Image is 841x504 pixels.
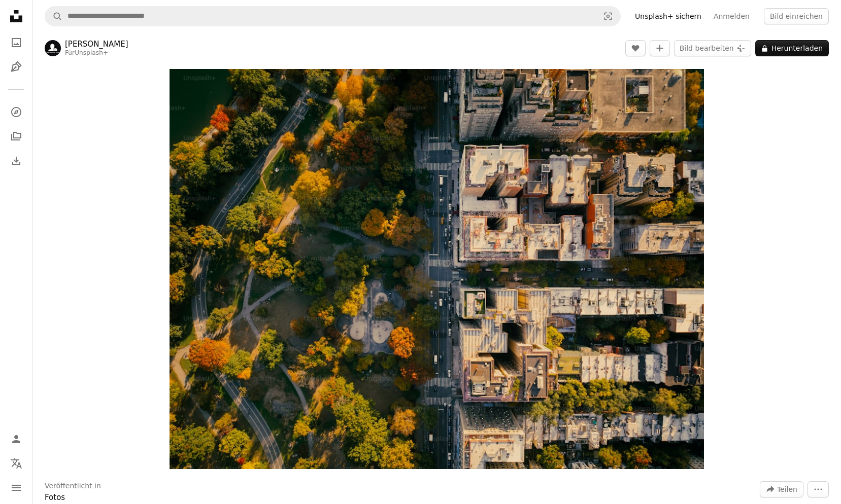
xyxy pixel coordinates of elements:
[75,49,108,56] a: Unsplash+
[6,478,26,498] button: Menü
[6,57,26,77] a: Grafiken
[6,429,26,449] a: Anmelden / Registrieren
[625,40,646,56] button: Gefällt mir
[755,40,829,56] button: Herunterladen
[65,49,128,57] div: Für
[45,40,61,56] img: Zum Profil von Lerone Pieters
[674,40,751,56] button: Bild bearbeiten
[708,8,756,24] a: Anmelden
[629,8,708,24] a: Unsplash+ sichern
[65,39,128,49] a: [PERSON_NAME]
[6,126,26,147] a: Kollektionen
[6,102,26,122] a: Entdecken
[170,69,704,469] img: Eine Luftaufnahme einer Stadt mit vielen Bäumen
[6,151,26,171] a: Bisherige Downloads
[170,69,704,469] button: Dieses Bild heranzoomen
[777,482,797,497] span: Teilen
[764,8,829,24] button: Bild einreichen
[45,7,62,26] button: Unsplash suchen
[45,481,101,491] h3: Veröffentlicht in
[45,6,621,26] form: Finden Sie Bildmaterial auf der ganzen Webseite
[760,481,803,497] button: Dieses Bild teilen
[6,453,26,474] button: Sprache
[808,481,829,497] button: Weitere Aktionen
[6,32,26,53] a: Fotos
[45,493,65,502] a: Fotos
[650,40,670,56] button: Zu Kollektion hinzufügen
[596,7,620,26] button: Visuelle Suche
